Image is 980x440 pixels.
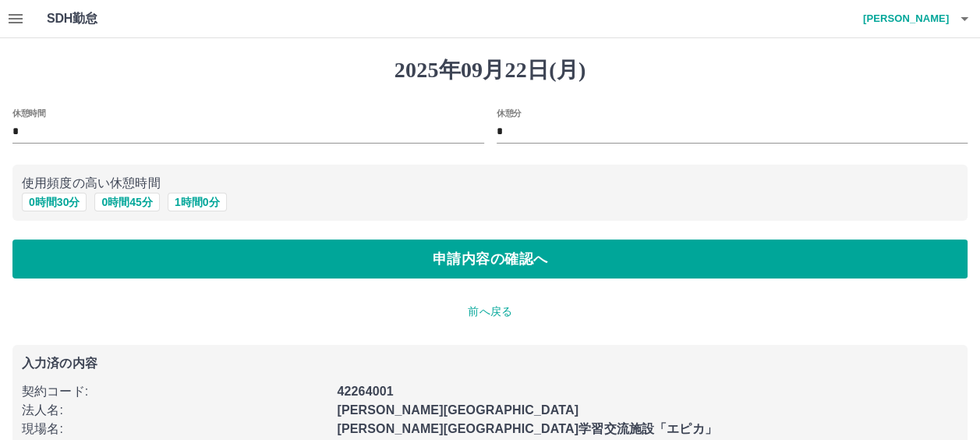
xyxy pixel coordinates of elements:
[168,193,227,211] button: 1時間0分
[337,385,393,398] b: 42264001
[94,193,159,211] button: 0時間45分
[337,422,716,435] b: [PERSON_NAME][GEOGRAPHIC_DATA]学習交流施設「エピカ」
[12,57,968,83] h1: 2025年09月22日(月)
[337,403,578,417] b: [PERSON_NAME][GEOGRAPHIC_DATA]
[12,107,45,119] label: 休憩時間
[12,303,968,320] p: 前へ戻る
[22,382,327,401] p: 契約コード :
[22,357,958,370] p: 入力済の内容
[22,420,327,438] p: 現場名 :
[497,107,522,119] label: 休憩分
[12,240,968,279] button: 申請内容の確認へ
[22,193,87,211] button: 0時間30分
[22,401,327,420] p: 法人名 :
[22,174,958,193] p: 使用頻度の高い休憩時間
